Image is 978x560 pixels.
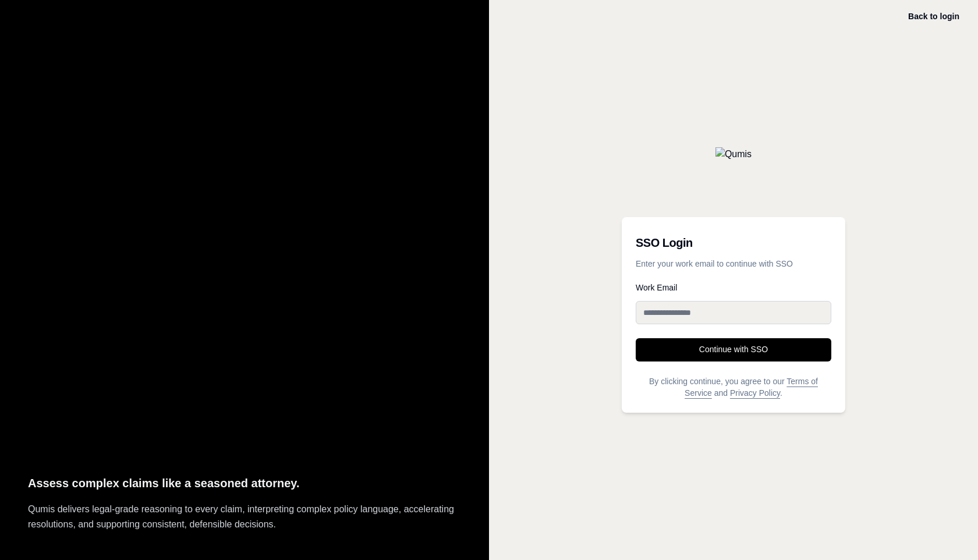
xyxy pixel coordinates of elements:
[28,502,461,532] p: Qumis delivers legal-grade reasoning to every claim, interpreting complex policy language, accele...
[636,338,831,361] button: Continue with SSO
[636,375,831,399] p: By clicking continue, you agree to our and .
[730,388,780,398] a: Privacy Policy
[636,258,831,270] p: Enter your work email to continue with SSO
[908,12,959,21] a: Back to login
[28,474,461,493] p: Assess complex claims like a seasoned attorney.
[636,231,831,254] h3: SSO Login
[636,283,831,292] label: Work Email
[715,147,752,161] img: Qumis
